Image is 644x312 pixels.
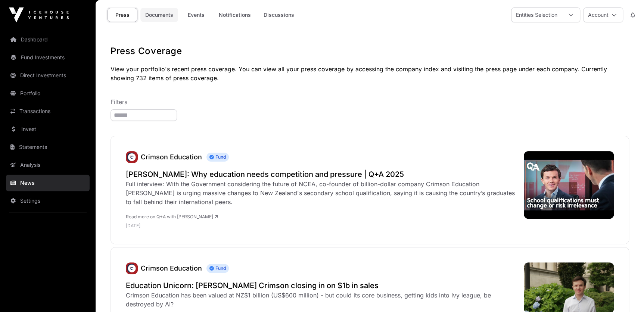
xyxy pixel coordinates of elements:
[141,153,202,161] a: Crimson Education
[126,291,516,309] div: Crimson Education has been valued at NZ$1 billion (US$600 million) - but could its core business,...
[259,8,299,22] a: Discussions
[126,280,516,291] a: Education Unicorn: [PERSON_NAME] Crimson closing in on $1b in sales
[214,8,256,22] a: Notifications
[126,262,138,274] a: Crimson Education
[6,67,90,84] a: Direct Investments
[141,264,202,272] a: Crimson Education
[126,151,138,163] img: unnamed.jpg
[6,157,90,173] a: Analysis
[206,153,229,162] span: Fund
[6,103,90,119] a: Transactions
[111,65,629,82] p: View your portfolio's recent press coverage. You can view all your press coverage by accessing th...
[140,8,178,22] a: Documents
[607,276,644,312] iframe: Chat Widget
[524,151,614,219] img: hqdefault.jpg
[583,7,623,22] button: Account
[9,7,69,22] img: Icehouse Ventures Logo
[6,85,90,102] a: Portfolio
[126,180,516,206] div: Full interview: With the Government considering the future of NCEA, co-founder of billion-dollar ...
[511,8,562,22] div: Entities Selection
[126,151,138,163] a: Crimson Education
[126,223,516,229] p: [DATE]
[126,214,218,219] a: Read more on Q+A with [PERSON_NAME]
[6,121,90,137] a: Invest
[6,49,90,66] a: Fund Investments
[6,175,90,191] a: News
[111,45,629,57] h1: Press Coverage
[6,139,90,155] a: Statements
[108,8,137,22] a: Press
[126,262,138,274] img: unnamed.jpg
[111,97,629,106] p: Filters
[206,264,229,273] span: Fund
[6,31,90,48] a: Dashboard
[181,8,211,22] a: Events
[6,193,90,209] a: Settings
[126,169,516,180] a: [PERSON_NAME]: Why education needs competition and pressure | Q+A 2025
